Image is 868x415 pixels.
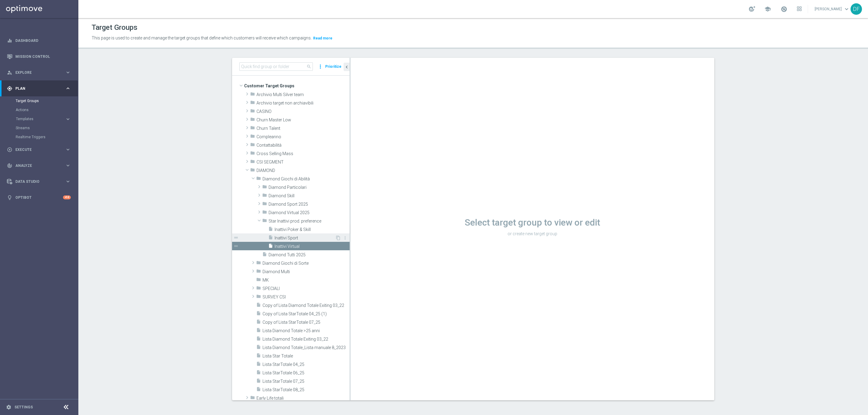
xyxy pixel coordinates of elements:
[256,143,350,148] span: Contattabilit&#xE0;
[15,189,63,205] a: Optibot
[256,160,350,165] span: CSI SEGMENT
[256,361,261,368] i: insert_drive_file
[269,193,350,198] span: Diamond Skill
[275,227,350,232] span: Inattivi Poker &amp; Skill
[843,6,850,12] span: keyboard_arrow_down
[92,23,137,32] h1: Target Groups
[256,92,350,97] span: Archivio Multi Silver team
[256,396,350,401] span: Early Life totali
[16,133,78,142] div: Realtime Triggers
[15,164,65,167] span: Analyze
[65,179,71,184] i: keyboard_arrow_right
[263,278,350,283] span: MK
[256,370,261,377] i: insert_drive_file
[256,117,350,123] span: Churn Master Low
[14,405,33,409] a: Settings
[263,345,350,350] span: Lista Diamond Totale_Lista manuale 8_2023
[65,147,71,152] i: keyboard_arrow_right
[256,134,350,139] span: Compleanno
[263,286,350,291] span: SPECIALI
[256,176,261,183] i: folder
[250,125,255,132] i: folder
[7,48,71,64] div: Mission Control
[256,336,261,343] i: insert_drive_file
[256,378,261,385] i: insert_drive_file
[256,286,261,292] i: folder
[16,96,78,105] div: Target Groups
[256,277,261,284] i: folder
[65,163,71,168] i: keyboard_arrow_right
[16,135,63,139] a: Realtime Triggers
[268,235,273,242] i: insert_drive_file
[7,86,71,91] div: gps_fixed Plan keyboard_arrow_right
[269,202,350,207] span: Diamond Sport 2025
[269,210,350,215] span: Diamond Virtual 2025
[256,151,350,156] span: Cross Selling Mass
[7,147,12,152] i: play_circle_outline
[16,123,78,133] div: Streams
[16,105,78,114] div: Actions
[851,3,862,15] div: DF
[256,387,261,394] i: insert_drive_file
[263,328,350,333] span: Lista Diamond Totale &gt;25 anni
[351,231,714,236] p: or create new target group
[7,195,71,200] button: lightbulb Optibot +10
[313,35,333,42] button: Read more
[263,370,350,376] span: Lista StarTotale 06_25
[256,319,261,326] i: insert_drive_file
[256,328,261,335] i: insert_drive_file
[263,303,350,308] span: Copy of Lista Diamond Totale Exiting 03_22
[275,244,350,249] span: Inattivi Virtual
[256,353,261,360] i: insert_drive_file
[263,176,350,182] span: Diamond Giochi di Abilit&#xE0;
[256,294,261,301] i: folder
[263,387,350,392] span: Lista StarTotale 08_25
[16,117,59,121] span: Templates
[256,260,261,267] i: folder
[7,189,71,205] div: Optibot
[351,217,714,228] h1: Select target group to view or edit
[336,236,341,240] i: Duplicate Target group
[262,201,267,208] i: folder
[16,114,78,123] div: Templates
[343,236,348,240] i: more_vert
[324,63,342,71] button: Prioritize
[250,134,255,141] i: folder
[7,147,71,152] button: play_circle_outline Execute keyboard_arrow_right
[256,168,350,173] span: DIAMOND
[250,159,255,166] i: folder
[256,109,350,114] span: CASINO
[7,70,65,75] div: Explore
[256,302,261,309] i: insert_drive_file
[92,36,312,40] span: This page is used to create and manage the target groups that define which customers will receive...
[16,117,71,121] button: Templates keyboard_arrow_right
[250,395,255,402] i: folder
[244,82,350,90] span: Customer Target Groups
[15,148,65,151] span: Execute
[250,167,255,174] i: folder
[317,62,323,71] i: more_vert
[7,70,12,75] i: person_search
[344,63,350,71] button: chevron_left
[814,5,851,14] a: [PERSON_NAME]keyboard_arrow_down
[7,195,12,200] i: lightbulb
[764,6,771,12] span: school
[7,163,12,168] i: track_changes
[263,269,350,274] span: Diamond Multi
[263,354,350,359] span: Lista Star Totale
[7,33,71,48] div: Dashboard
[7,70,71,75] button: person_search Explore keyboard_arrow_right
[7,179,71,184] button: Data Studio keyboard_arrow_right
[15,180,65,183] span: Data Studio
[7,86,12,91] i: gps_fixed
[263,261,350,266] span: Diamond Giochi di Sorte
[263,337,350,342] span: Lista Diamond Totale Exiting 03_22
[65,116,71,122] i: keyboard_arrow_right
[275,236,335,241] span: Inattivi Sport
[344,64,350,70] i: chevron_left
